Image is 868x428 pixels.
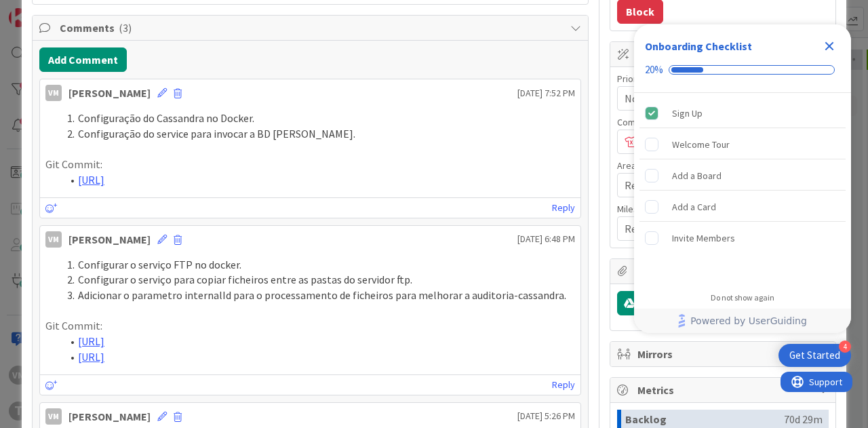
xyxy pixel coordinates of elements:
div: 4 [839,341,851,353]
span: Not Set [625,89,798,108]
div: Checklist Container [634,24,851,333]
div: 20% [645,64,663,76]
div: Onboarding Checklist [645,38,752,54]
div: Complexidade [617,117,829,127]
span: [DATE] 6:48 PM [517,232,575,246]
span: ( 3 ) [119,21,132,35]
div: Area [617,161,829,170]
div: Priority [617,74,829,83]
span: Mirrors [637,346,811,362]
div: [PERSON_NAME] [68,408,151,425]
a: Powered by UserGuiding [641,309,844,333]
div: Checklist items [634,93,851,284]
div: Add a Card is incomplete. [639,192,846,222]
div: Footer [634,309,851,333]
div: Do not show again [711,292,774,303]
div: Close Checklist [818,35,840,57]
div: [PERSON_NAME] [68,85,151,101]
button: Add Comment [39,47,127,72]
li: Configuração do Cassandra no Docker. [62,111,575,126]
a: [URL] [78,350,104,364]
div: Checklist progress: 20% [645,64,840,76]
div: Sign Up [672,105,703,121]
span: Metrics [637,382,811,398]
div: Open Get Started checklist, remaining modules: 4 [778,344,851,367]
div: Add a Board is incomplete. [639,161,846,191]
div: Get Started [789,349,840,362]
span: Registos [625,219,798,238]
div: Add a Board [672,168,722,184]
span: [DATE] 5:26 PM [517,409,575,423]
a: Reply [552,376,575,393]
span: Comments [60,20,564,36]
li: Adicionar o parametro internalId para o processamento de ficheiros para melhorar a auditoria-cass... [62,288,575,303]
span: Support [28,2,62,18]
div: VM [45,85,62,101]
span: Registo Automóvel [625,176,798,195]
div: Sign Up is complete. [639,98,846,128]
div: Add a Card [672,199,716,215]
div: Welcome Tour is incomplete. [639,130,846,159]
div: VM [45,408,62,425]
div: VM [45,231,62,248]
p: Git Commit: [45,318,575,334]
li: Configurar o serviço para copiar ficheiros entre as pastas do servidor ftp. [62,272,575,288]
li: Configurar o serviço FTP no docker. [62,257,575,273]
a: Reply [552,199,575,216]
span: Powered by UserGuiding [690,313,807,329]
li: Configuração do service para invocar a BD [PERSON_NAME]. [62,126,575,142]
div: Invite Members [672,230,735,246]
a: [URL] [78,173,104,187]
div: Invite Members is incomplete. [639,223,846,253]
div: Milestone [617,204,829,214]
span: [DATE] 7:52 PM [517,86,575,100]
a: [URL] [78,334,104,348]
p: Git Commit: [45,157,575,172]
div: [PERSON_NAME] [68,231,151,248]
div: Welcome Tour [672,136,730,153]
